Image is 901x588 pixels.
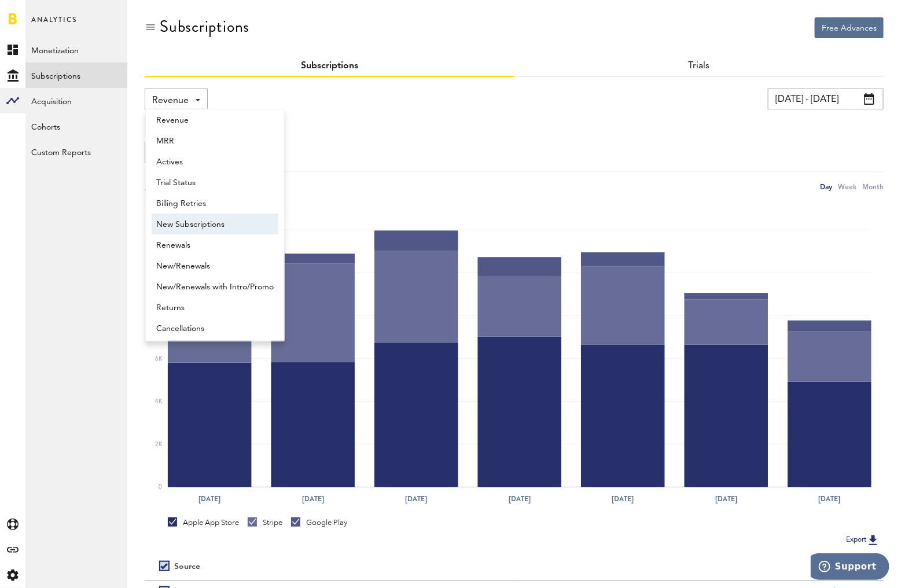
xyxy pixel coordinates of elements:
[156,215,274,234] span: New Subscriptions
[248,517,282,528] div: Stripe
[152,234,278,255] a: Renewals
[156,111,274,130] span: Revenue
[820,181,832,193] div: Day
[152,297,278,318] a: Returns
[866,533,880,547] img: Export
[819,494,841,505] text: [DATE]
[155,399,163,405] text: 4K
[156,173,274,193] span: Trial Status
[156,277,274,297] span: New/Renewals with Intro/Promo
[152,255,278,276] a: New/Renewals
[155,356,163,362] text: 6K
[406,494,428,505] text: [DATE]
[688,61,709,71] a: Trials
[152,109,278,130] a: Revenue
[152,91,189,111] span: Revenue
[838,181,856,193] div: Week
[156,298,274,318] span: Returns
[811,553,889,582] iframe: Opens a widget where you can find more information
[156,256,274,276] span: New/Renewals
[160,17,249,36] div: Subscriptions
[291,517,347,528] div: Google Play
[25,88,127,113] a: Acquisition
[156,131,274,151] span: MRR
[716,494,738,505] text: [DATE]
[529,562,870,572] div: Period total
[25,113,127,139] a: Cohorts
[155,442,163,447] text: 2K
[862,181,884,193] div: Month
[152,318,278,339] a: Cancellations
[509,494,531,505] text: [DATE]
[152,151,278,172] a: Actives
[168,517,239,528] div: Apple App Store
[302,494,324,505] text: [DATE]
[198,494,220,505] text: [DATE]
[612,494,634,505] text: [DATE]
[25,37,127,63] a: Monetization
[815,17,884,38] button: Free Advances
[152,214,278,234] a: New Subscriptions
[156,194,274,214] span: Billing Retries
[152,130,278,151] a: MRR
[156,236,274,255] span: Renewals
[156,319,274,339] span: Cancellations
[31,13,77,37] span: Analytics
[843,532,884,547] button: Export
[301,61,358,71] a: Subscriptions
[25,63,127,88] a: Subscriptions
[145,115,196,136] button: Add Filter
[152,193,278,214] a: Billing Retries
[156,152,274,172] span: Actives
[159,485,162,491] text: 0
[152,276,278,297] a: New/Renewals with Intro/Promo
[152,172,278,193] a: Trial Status
[174,562,200,572] div: Source
[25,139,127,164] a: Custom Reports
